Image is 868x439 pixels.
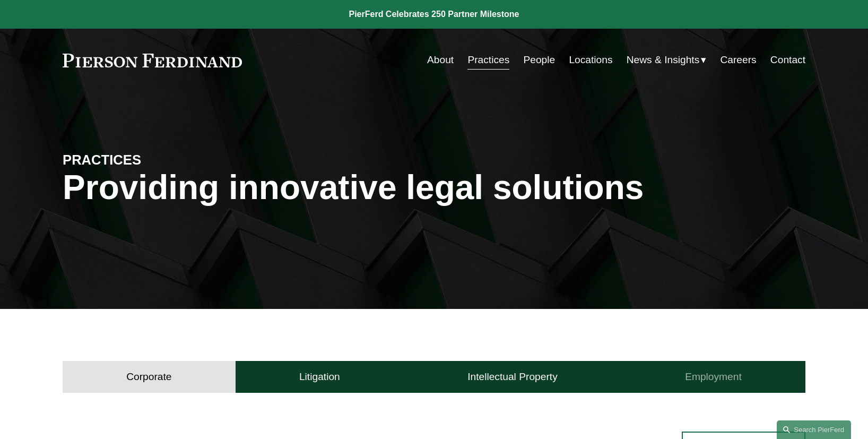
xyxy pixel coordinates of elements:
[569,50,612,70] a: Locations
[777,420,851,439] a: Search this site
[427,50,454,70] a: About
[720,50,756,70] a: Careers
[627,51,700,70] span: News & Insights
[627,50,707,70] a: folder dropdown
[770,50,805,70] a: Contact
[299,371,340,383] h4: Litigation
[467,371,558,383] h4: Intellectual Property
[523,50,555,70] a: People
[63,168,805,207] h1: Providing innovative legal solutions
[126,371,171,383] h4: Corporate
[685,371,742,383] h4: Employment
[467,50,509,70] a: Practices
[63,151,248,168] h4: PRACTICES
